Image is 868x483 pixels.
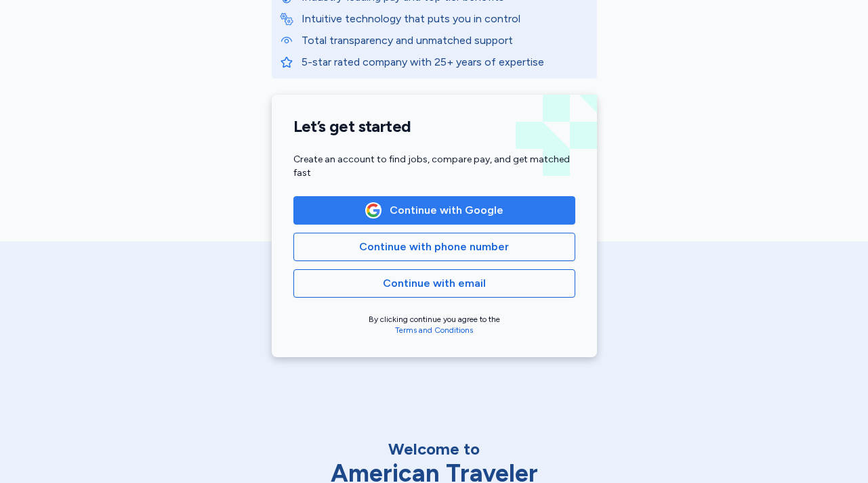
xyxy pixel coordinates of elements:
[293,233,575,261] button: Continue with phone number
[359,239,509,255] span: Continue with phone number
[302,54,589,70] p: 5-star rated company with 25+ years of expertise
[293,153,575,180] div: Create an account to find jobs, compare pay, and get matched fast
[293,314,575,336] div: By clicking continue you agree to the
[395,325,473,335] a: Terms and Conditions
[383,275,486,292] span: Continue with email
[293,116,575,137] h1: Let’s get started
[366,203,381,218] img: Google Logo
[390,202,503,218] span: Continue with Google
[302,11,589,27] p: Intuitive technology that puts you in control
[292,438,577,460] div: Welcome to
[293,196,575,225] button: Google LogoContinue with Google
[302,32,589,49] p: Total transparency and unmatched support
[293,269,575,298] button: Continue with email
